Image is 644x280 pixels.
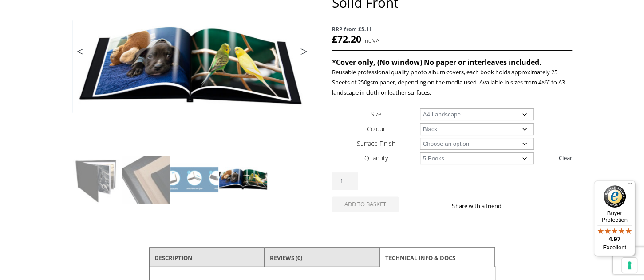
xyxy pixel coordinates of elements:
p: Buyer Protection [594,210,635,223]
span: RRP from £5.11 [332,24,572,34]
img: twitter sharing button [522,202,529,209]
img: Pinchbook Photo Book Covers* with Solid Front [73,156,121,204]
a: Reviews (0) [270,250,302,266]
p: Share with a friend [452,201,512,211]
label: Size [371,110,382,118]
img: Pinchbook Photo Book Covers* with Solid Front - Image 5 [73,204,121,252]
input: Product quantity [332,172,358,190]
button: Your consent preferences for tracking technologies [622,258,637,273]
img: Pinchbook Photo Book Covers* with Solid Front - Image 4 [219,156,267,204]
label: Quantity [364,154,388,162]
h4: *Cover only, (No window) No paper or interleaves included. [332,57,572,67]
a: Description [154,250,193,266]
img: Pinchbook Photo Book Covers* with Solid Front - Image 2 [122,156,170,204]
img: email sharing button [533,202,540,209]
img: Trusted Shops Trustmark [604,185,626,208]
img: Pinchbook Photo Book Covers* with Solid Front - Image 6 [122,204,170,252]
img: facebook sharing button [512,202,519,209]
a: Clear options [559,151,572,165]
button: Trusted Shops TrustmarkBuyer Protection4.97Excellent [594,180,635,256]
img: Pinchbook Photo Book Covers* with Solid Front - Image 8 [219,204,267,252]
label: Colour [367,124,385,133]
label: Surface Finish [357,139,395,148]
p: Excellent [594,244,635,251]
span: 4.97 [608,236,620,243]
button: Add to basket [332,196,399,212]
span: £ [332,33,337,45]
button: Menu [624,180,635,191]
a: TECHNICAL INFO & DOCS [385,250,455,266]
img: Pinchbook Photo Book Covers* with Solid Front - Image 7 [170,204,218,252]
bdi: 72.20 [332,33,361,45]
img: Pinchbook Photo Book Covers* with Solid Front - Image 3 [170,156,218,204]
p: Reusable professional quality photo album covers, each book holds approximately 25 Sheets of 250g... [332,67,572,98]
